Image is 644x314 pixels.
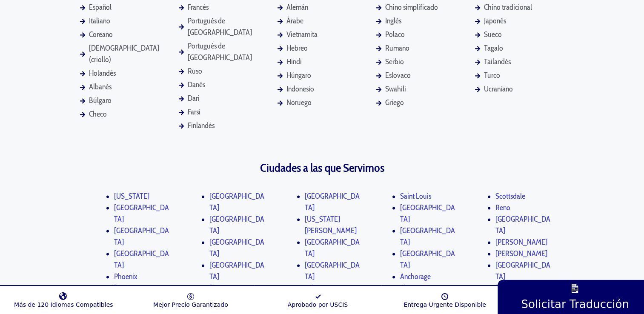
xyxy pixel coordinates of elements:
a: Aprobado por USCIS [254,288,381,308]
a: Inglés [376,15,466,27]
span: Mejor Precio Garantizado [153,301,228,308]
a: Finlandés [178,120,269,131]
a: Hindi [277,56,367,68]
a: Coreano [80,29,170,40]
span: Tagalo [482,43,503,54]
span: Más de 120 Idiomas Compatibles [14,301,113,308]
span: Swahili [383,83,406,95]
a: Dari [178,93,269,104]
a: Japonés [475,15,565,27]
a: [PERSON_NAME] [495,249,547,258]
a: Swahili [376,83,466,95]
span: Aprobado por USCIS [288,301,348,308]
a: Rumano [376,43,466,54]
a: [GEOGRAPHIC_DATA] [495,214,550,235]
span: Polaco [383,29,405,40]
span: Hindi [284,56,302,68]
span: [DEMOGRAPHIC_DATA] (criollo) [87,43,170,66]
span: Francés [186,2,209,13]
span: Vietnamita [284,29,318,40]
a: Chino tradicional [475,2,565,13]
a: [GEOGRAPHIC_DATA] [400,249,455,270]
a: Chino simplificado [376,2,466,13]
a: Eslovaco [376,70,466,81]
a: [GEOGRAPHIC_DATA] [209,283,264,304]
a: [GEOGRAPHIC_DATA] [114,283,169,304]
a: Tagalo [475,43,565,54]
span: Coreano [87,29,113,40]
span: Albanés [87,81,112,93]
span: Holandés [87,68,116,79]
a: Farsi [178,106,269,118]
span: Ucraniano [482,83,513,95]
span: Turco [482,70,500,81]
span: Finlandés [186,120,215,131]
a: Holandés [80,68,170,79]
span: Danés [186,79,205,91]
a: [GEOGRAPHIC_DATA] [305,191,360,212]
a: Polaco [376,29,466,40]
a: Vietnamita [277,29,367,40]
span: Inglés [383,15,401,27]
span: Solicitar Traducción [521,297,629,311]
a: Hebreo [277,43,367,54]
span: Portugués de [GEOGRAPHIC_DATA] [186,15,269,38]
span: Portugués de [GEOGRAPHIC_DATA] [186,40,269,63]
span: Hebreo [284,43,308,54]
h3: Ciudades a las que Servimos [84,162,561,174]
a: Tailandés [475,56,565,68]
span: Árabe [284,15,303,27]
a: Turco [475,70,565,81]
a: Entrega Urgente Disponible [381,288,509,308]
a: Mejor Precio Garantizado [127,288,255,308]
a: [GEOGRAPHIC_DATA] [209,237,264,258]
span: Español [87,2,112,13]
span: Húngaro [284,70,311,81]
a: Anchorage [400,272,431,281]
a: Plano [400,283,416,293]
a: Ruso [178,66,269,77]
a: [GEOGRAPHIC_DATA] [114,203,169,224]
a: Alemán [277,2,367,13]
span: Eslovaco [383,70,411,81]
a: Tulsa [305,283,320,293]
a: Francés [178,2,269,13]
span: Japonés [482,15,506,27]
a: Noruego [277,97,367,108]
a: Húngaro [277,70,367,81]
a: [GEOGRAPHIC_DATA] [305,237,360,258]
a: Portugués de [GEOGRAPHIC_DATA] [178,15,269,38]
a: [GEOGRAPHIC_DATA] [400,226,455,247]
a: Scottsdale [495,191,525,201]
a: Reno [495,203,510,212]
a: Albanés [80,81,170,93]
a: Phoenix [114,272,137,281]
span: Tailandés [482,56,511,68]
a: Ucraniano [475,83,565,95]
span: Chino simplificado [383,2,438,13]
a: Sueco [475,29,565,40]
a: [GEOGRAPHIC_DATA] [305,260,360,281]
a: Danés [178,79,269,91]
span: Indonesio [284,83,314,95]
a: Serbio [376,56,466,68]
a: Español [80,2,170,13]
span: Búlgaro [87,95,112,106]
span: Entrega Urgente Disponible [404,301,486,308]
a: Italiano [80,15,170,27]
span: Rumano [383,43,409,54]
span: Checo [87,108,107,120]
a: Búlgaro [80,95,170,106]
span: Noruego [284,97,312,108]
a: [US_STATE] [114,191,149,201]
a: [GEOGRAPHIC_DATA] [400,203,455,224]
a: [US_STATE][PERSON_NAME] [305,214,357,235]
a: Indonesio [277,83,367,95]
a: Checo [80,108,170,120]
span: Sueco [482,29,502,40]
a: [GEOGRAPHIC_DATA] [114,226,169,247]
span: Chino tradicional [482,2,532,13]
span: Alemán [284,2,308,13]
span: Dari [186,93,200,104]
a: Saint Louis [400,191,431,201]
